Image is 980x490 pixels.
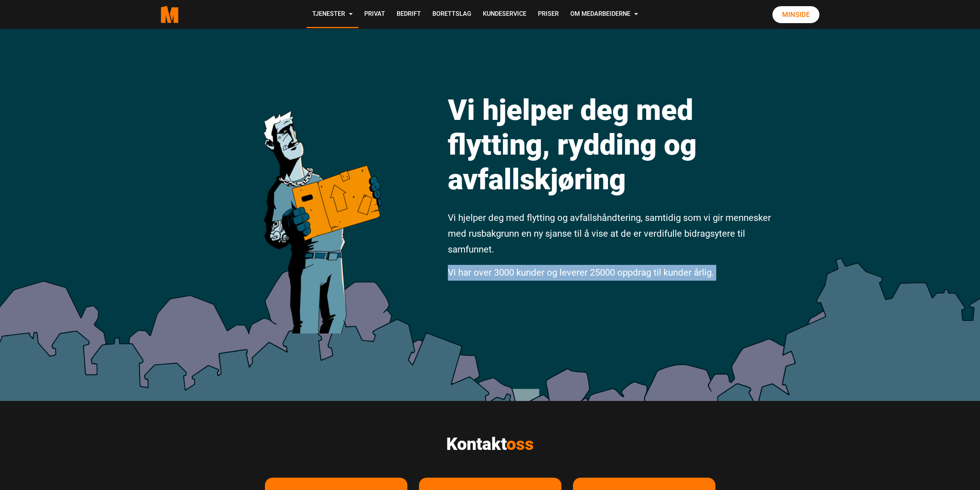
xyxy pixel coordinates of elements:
[477,1,532,28] a: Kundeservice
[532,1,565,28] a: Priser
[506,434,534,454] span: oss
[265,434,715,455] h2: Kontakt
[565,1,644,28] a: Om Medarbeiderne
[255,75,388,333] img: medarbeiderne man icon optimized
[391,1,427,28] a: Bedrift
[772,6,819,23] a: Minside
[427,1,477,28] a: Borettslag
[448,267,714,278] span: Vi har over 3000 kunder og leverer 25000 oppdrag til kunder årlig.
[448,93,773,197] h1: Vi hjelper deg med flytting, rydding og avfallskjøring
[307,1,358,28] a: Tjenester
[358,1,391,28] a: Privat
[448,212,771,255] span: Vi hjelper deg med flytting og avfallshåndtering, samtidig som vi gir mennesker med rusbakgrunn e...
